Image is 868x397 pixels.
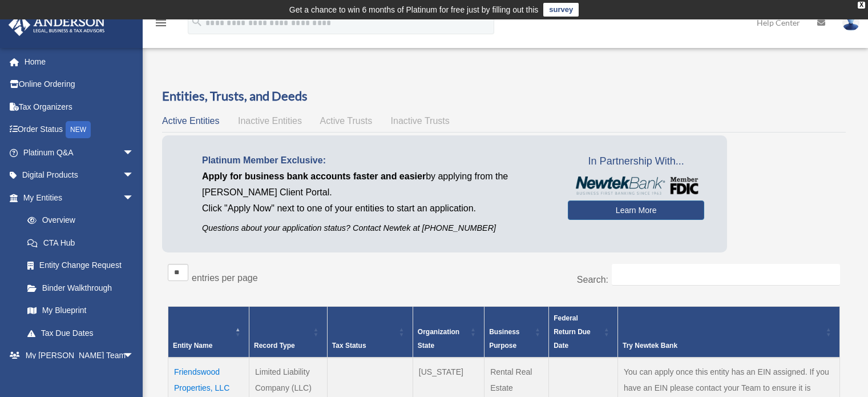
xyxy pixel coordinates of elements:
[202,221,551,235] p: Questions about your application status? Contact Newtek at [PHONE_NUMBER]
[238,116,302,126] span: Inactive Entities
[418,328,459,350] span: Organization State
[8,118,151,142] a: Order StatusNEW
[16,322,146,344] a: Tax Due Dates
[8,141,151,164] a: Platinum Q&Aarrow_drop_down
[202,200,551,216] p: Click "Apply Now" next to one of your entities to start an application.
[154,16,168,30] i: menu
[16,209,140,232] a: Overview
[154,20,168,30] a: menu
[249,306,327,358] th: Record Type: Activate to sort
[327,306,413,358] th: Tax Status: Activate to sort
[289,3,539,17] div: Get a chance to win 6 months of Platinum for free just by filling out this
[489,328,519,350] span: Business Purpose
[8,186,146,209] a: My Entitiesarrow_drop_down
[618,306,840,358] th: Try Newtek Bank : Activate to sort
[8,344,151,367] a: My [PERSON_NAME] Teamarrow_drop_down
[623,339,822,352] div: Try Newtek Bank
[858,2,865,9] div: close
[202,171,426,181] span: Apply for business bank accounts faster and easier
[549,306,618,358] th: Federal Return Due Date: Activate to sort
[202,153,551,169] p: Platinum Member Exclusive:
[332,342,366,350] span: Tax Status
[168,306,249,358] th: Entity Name: Activate to invert sorting
[320,116,373,126] span: Active Trusts
[8,95,151,118] a: Tax Organizers
[574,177,699,195] img: NewtekBankLogoSM.png
[391,116,450,126] span: Inactive Trusts
[191,15,203,28] i: search
[66,121,91,138] div: NEW
[16,254,146,277] a: Entity Change Request
[162,116,219,126] span: Active Entities
[5,14,108,36] img: Anderson Advisors Platinum Portal
[485,306,549,358] th: Business Purpose: Activate to sort
[173,342,212,350] span: Entity Name
[202,169,551,200] p: by applying from the [PERSON_NAME] Client Portal.
[413,306,484,358] th: Organization State: Activate to sort
[8,164,151,187] a: Digital Productsarrow_drop_down
[192,273,258,283] label: entries per page
[123,344,146,368] span: arrow_drop_down
[842,14,859,31] img: User Pic
[8,73,151,96] a: Online Ordering
[568,200,704,220] a: Learn More
[123,186,146,210] span: arrow_drop_down
[123,164,146,187] span: arrow_drop_down
[577,275,608,284] label: Search:
[554,314,591,350] span: Federal Return Due Date
[123,141,146,165] span: arrow_drop_down
[543,3,579,17] a: survey
[568,153,704,171] span: In Partnership With...
[8,50,151,73] a: Home
[16,231,146,254] a: CTA Hub
[162,87,846,105] h3: Entities, Trusts, and Deeds
[16,299,146,322] a: My Blueprint
[254,342,295,350] span: Record Type
[16,276,146,299] a: Binder Walkthrough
